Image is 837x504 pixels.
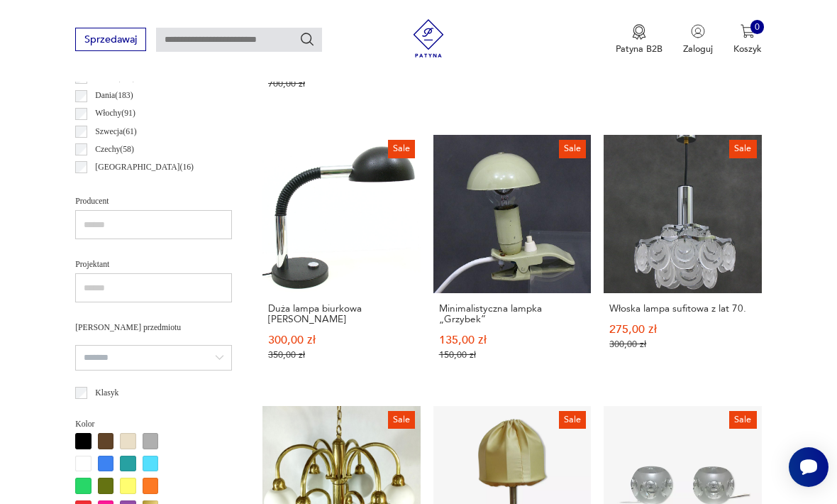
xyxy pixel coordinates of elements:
iframe: Smartsupp widget button [789,447,828,487]
p: Dania ( 183 ) [95,89,133,103]
p: Patyna B2B [616,43,663,55]
p: Szwecja ( 61 ) [95,125,136,139]
p: [GEOGRAPHIC_DATA] ( 15 ) [95,178,194,192]
p: Projektant [75,258,232,272]
p: 150,00 zł [439,350,585,361]
p: Koszyk [733,43,762,55]
h3: Minimalistyczna lampka „Grzybek” [439,303,585,325]
p: 300,00 zł [609,339,755,350]
a: SaleWłoska lampa sufitowa z lat 70.Włoska lampa sufitowa z lat 70.275,00 zł300,00 zł [604,135,762,385]
p: Kolor [75,417,232,432]
img: Ikona medalu [632,24,646,40]
p: Zaloguj [683,43,713,55]
p: Włochy ( 91 ) [95,106,135,121]
button: 0Koszyk [733,24,762,55]
a: SaleMinimalistyczna lampka „Grzybek”Minimalistyczna lampka „Grzybek”135,00 zł150,00 zł [433,135,592,385]
img: Ikona koszyka [741,24,755,38]
p: 700,00 zł [268,79,414,89]
button: Sprzedawaj [75,28,145,51]
p: Czechy ( 58 ) [95,143,134,157]
button: Zaloguj [683,24,713,55]
h3: Włoska lampa sufitowa z lat 70. [609,303,755,314]
p: 275,00 zł [609,324,755,335]
p: 300,00 zł [268,335,414,346]
button: Patyna B2B [616,24,663,55]
p: [PERSON_NAME] przedmiotu [75,321,232,335]
a: Ikona medaluPatyna B2B [616,24,663,55]
p: 350,00 zł [268,350,414,361]
img: Ikonka użytkownika [691,24,705,38]
a: Sprzedawaj [75,36,145,45]
h3: Duża lampa biurkowa [PERSON_NAME] [268,303,414,325]
img: Patyna - sklep z meblami i dekoracjami vintage [405,19,453,57]
p: [GEOGRAPHIC_DATA] ( 16 ) [95,160,194,175]
div: 0 [750,20,765,34]
a: SaleDuża lampa biurkowa HillebrandDuża lampa biurkowa [PERSON_NAME]300,00 zł350,00 zł [262,135,421,385]
button: Szukaj [299,31,315,47]
p: Klasyk [95,386,118,400]
p: Producent [75,195,232,209]
p: 135,00 zł [439,335,585,346]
